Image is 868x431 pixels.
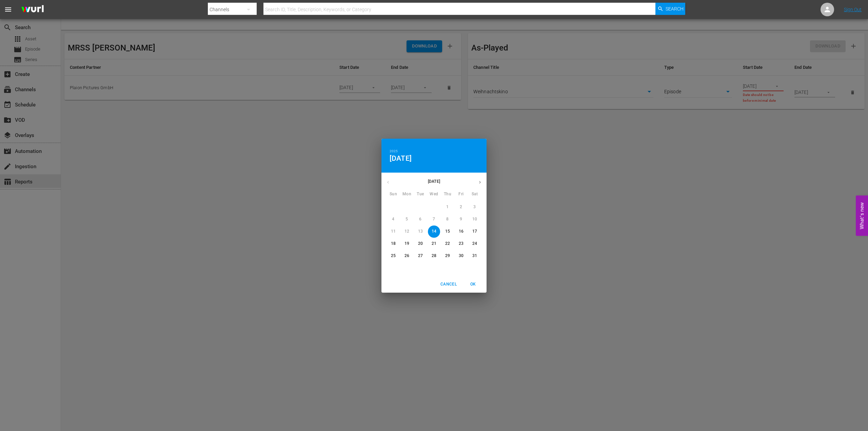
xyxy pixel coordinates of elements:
[414,250,427,262] button: 27
[455,250,467,262] button: 30
[459,241,463,247] p: 23
[432,253,436,259] p: 28
[390,148,398,154] button: 2025
[469,191,481,198] span: Sat
[441,191,454,198] span: Thu
[445,229,450,234] p: 15
[441,226,454,238] button: 15
[469,226,481,238] button: 17
[390,154,412,163] button: [DATE]
[455,238,467,250] button: 23
[666,3,684,15] span: Search
[401,238,413,250] button: 19
[472,241,477,247] p: 24
[440,281,457,288] span: Cancel
[432,241,436,247] p: 21
[469,250,481,262] button: 31
[401,191,413,198] span: Mon
[16,2,49,18] img: ans4CAIJ8jUAAAAAAAAAAAAAAAAAAAAAAAAgQb4GAAAAAAAAAAAAAAAAAAAAAAAAJMjXAAAAAAAAAAAAAAAAAAAAAAAAgAT5G...
[414,191,427,198] span: Tue
[472,253,477,259] p: 31
[455,191,467,198] span: Fri
[856,195,868,236] button: Open Feedback Widget
[428,250,440,262] button: 28
[844,7,862,12] a: Sign Out
[418,241,423,247] p: 20
[387,191,399,198] span: Sun
[432,229,436,234] p: 14
[4,5,12,14] span: menu
[391,241,396,247] p: 18
[405,253,409,259] p: 26
[445,241,450,247] p: 22
[395,178,473,184] p: [DATE]
[441,238,454,250] button: 22
[414,238,427,250] button: 20
[401,250,413,262] button: 26
[445,253,450,259] p: 29
[465,281,481,288] span: OK
[469,238,481,250] button: 24
[428,226,440,238] button: 14
[455,226,467,238] button: 16
[472,229,477,234] p: 17
[459,229,463,234] p: 16
[428,238,440,250] button: 21
[438,279,459,290] button: Cancel
[387,250,399,262] button: 25
[462,279,484,290] button: OK
[405,241,409,247] p: 19
[441,250,454,262] button: 29
[459,253,463,259] p: 30
[428,191,440,198] span: Wed
[391,253,396,259] p: 25
[387,238,399,250] button: 18
[418,253,423,259] p: 27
